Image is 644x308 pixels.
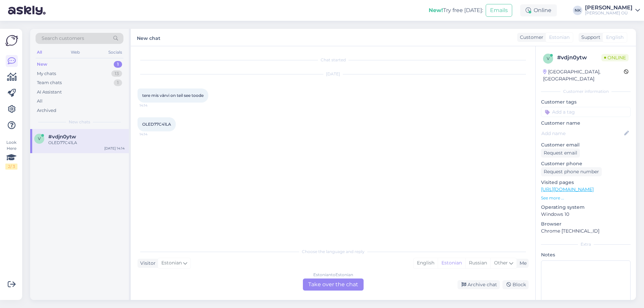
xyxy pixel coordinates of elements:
[585,10,633,16] div: [PERSON_NAME] OÜ
[585,5,633,10] div: [PERSON_NAME]
[543,68,624,82] div: [GEOGRAPHIC_DATA], [GEOGRAPHIC_DATA]
[541,179,631,186] p: Visited pages
[114,61,122,68] div: 1
[606,34,624,41] span: English
[517,34,543,41] div: Customer
[138,249,529,255] div: Choose the language and reply
[5,139,17,170] div: Look Here
[541,228,631,235] p: Chrome [TECHNICAL_ID]
[429,6,483,14] div: Try free [DATE]:
[137,33,160,42] label: New chat
[5,164,17,170] div: 2 / 3
[541,195,631,201] p: See more ...
[161,259,182,267] span: Estonian
[541,241,631,247] div: Extra
[111,70,122,77] div: 13
[520,4,557,16] div: Online
[142,122,171,127] span: OLED77C41LA
[104,146,125,151] div: [DATE] 14:14
[107,48,123,57] div: Socials
[42,35,84,42] span: Search customers
[573,6,582,15] div: NK
[138,260,156,267] div: Visitor
[140,132,165,137] span: 14:14
[541,204,631,211] p: Operating system
[142,93,204,98] span: tere mis värvi on teil see toode
[494,260,508,266] span: Other
[38,136,41,141] span: v
[486,4,512,17] button: Emails
[138,57,529,63] div: Chat started
[579,34,600,41] div: Support
[541,186,594,192] a: [URL][DOMAIN_NAME]
[138,71,529,77] div: [DATE]
[541,141,631,148] p: Customer email
[414,258,438,268] div: English
[37,98,43,105] div: All
[557,54,601,62] div: # vdjn0ytw
[114,79,122,86] div: 1
[517,260,527,267] div: Me
[541,167,602,176] div: Request phone number
[585,5,640,16] a: [PERSON_NAME][PERSON_NAME] OÜ
[465,258,490,268] div: Russian
[140,103,165,108] span: 14:14
[541,99,631,106] p: Customer tags
[37,79,62,86] div: Team chats
[541,160,631,167] p: Customer phone
[69,48,81,57] div: Web
[48,140,125,146] div: OLED77C41LA
[541,211,631,218] p: Windows 10
[5,34,18,47] img: Askly Logo
[502,280,529,289] div: Block
[37,107,56,114] div: Archived
[601,54,629,61] span: Online
[541,130,623,137] input: Add name
[438,258,465,268] div: Estonian
[37,61,47,68] div: New
[36,48,43,57] div: All
[303,279,364,291] div: Take over the chat
[541,148,580,158] div: Request email
[37,89,62,96] div: AI Assistant
[541,88,631,95] div: Customer information
[313,272,353,278] div: Estonian to Estonian
[48,134,76,140] span: #vdjn0ytw
[429,7,443,13] b: New!
[541,221,631,228] p: Browser
[541,107,631,117] input: Add a tag
[541,120,631,127] p: Customer name
[458,280,500,289] div: Archive chat
[69,119,90,125] span: New chats
[541,251,631,258] p: Notes
[547,56,549,61] span: v
[37,70,56,77] div: My chats
[549,34,570,41] span: Estonian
